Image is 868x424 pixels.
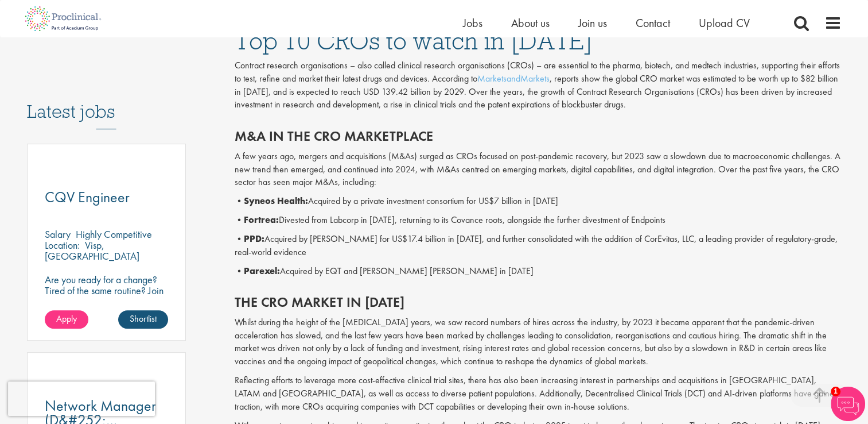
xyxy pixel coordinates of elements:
p: • Acquired by EQT and [PERSON_NAME] [PERSON_NAME] in [DATE] [235,265,842,278]
a: Join us [578,16,607,30]
a: About us [511,16,550,30]
b: Parexel: [244,265,280,277]
span: Apply [56,313,77,325]
p: Whilst during the height of the [MEDICAL_DATA] years, we saw record numbers of hires across the i... [235,316,842,368]
a: Apply [45,310,88,329]
h3: Latest jobs [27,73,186,129]
p: Highly Competitive [76,228,152,241]
span: Location: [45,238,80,252]
span: Salary [45,228,71,241]
h2: M&A in the CRO marketplace [235,129,842,144]
a: Contact [636,16,670,30]
img: Chatbot [831,387,865,421]
iframe: reCAPTCHA [8,381,155,416]
a: Upload CV [699,16,750,30]
a: Shortlist [118,310,168,329]
span: CQV Engineer [45,187,130,207]
h2: The CRO market in [DATE] [235,295,842,310]
p: Contract research organisations – also called clinical research organisations (CROs) – are essent... [235,59,842,111]
b: Syneos Health: [244,195,308,207]
p: • Acquired by a private investment consortium for US$7 billion in [DATE] [235,195,842,208]
a: Jobs [463,16,482,30]
p: A few years ago, mergers and acquisitions (M&As) surged as CROs focused on post-pandemic recovery... [235,150,842,190]
a: CQV Engineer [45,190,169,205]
p: Are you ready for a change? Tired of the same routine? Join our team and make your mark in the in... [45,274,169,318]
a: MarketsandMarkets [477,72,550,84]
b: PPD: [244,233,264,245]
p: Reflecting efforts to leverage more cost-effective clinical trial sites, there has also been incr... [235,374,842,414]
span: 1 [831,387,840,396]
p: • Divested from Labcorp in [DATE], returning to its Covance roots, alongside the further divestme... [235,214,842,227]
h1: Top 10 CROs to watch in [DATE] [235,28,842,53]
b: Fortrea: [244,214,279,226]
p: • Acquired by [PERSON_NAME] for US$17.4 billion in [DATE], and further consolidated with the addi... [235,233,842,259]
p: Visp, [GEOGRAPHIC_DATA] [45,238,139,263]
